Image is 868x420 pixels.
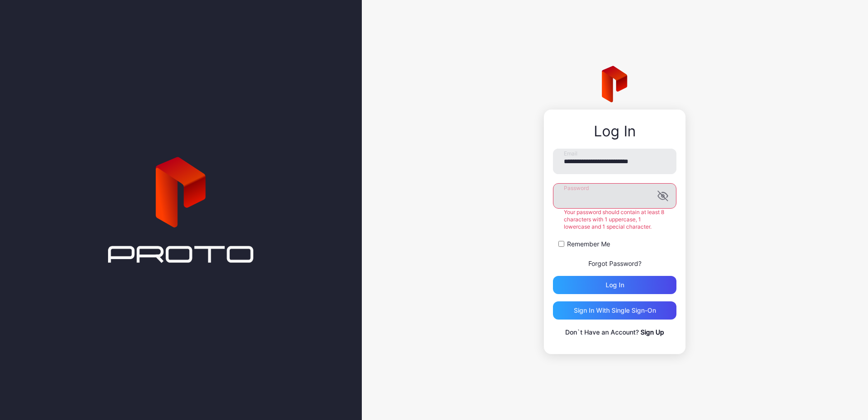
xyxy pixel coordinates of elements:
label: Remember Me [567,240,610,249]
div: Log in [606,281,624,289]
input: Email [553,149,676,174]
div: Your password should contain at least 8 characters with 1 uppercase, 1 lowercase and 1 special ch... [553,209,676,230]
a: Forgot Password? [588,260,641,267]
div: Sign in With Single Sign-On [574,307,656,314]
p: Don`t Have an Account? [553,327,676,338]
input: Password [553,183,676,209]
button: Log in [553,276,676,294]
button: Password [657,190,668,201]
div: Log In [553,123,676,140]
button: Sign in With Single Sign-On [553,301,676,320]
a: Sign Up [641,328,664,336]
